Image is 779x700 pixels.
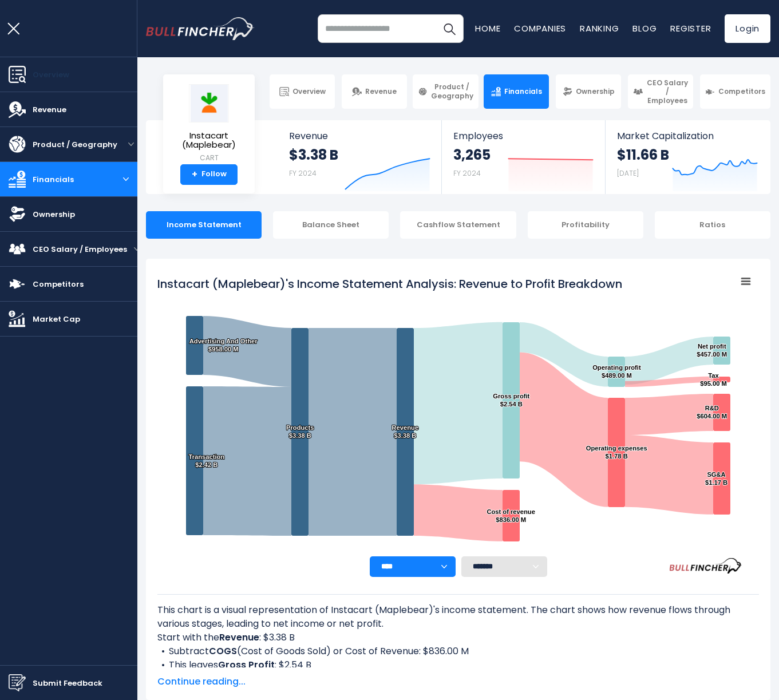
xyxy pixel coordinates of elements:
a: +Follow [180,164,238,185]
span: Financials [504,87,542,96]
a: Employees 3,265 FY 2024 [442,120,605,194]
a: Go to homepage [146,17,255,40]
text: Products $3.38 B [286,424,314,439]
svg: Instacart (Maplebear)'s Income Statement Analysis: Revenue to Profit Breakdown [157,270,759,556]
button: open menu [114,176,137,182]
span: Ownership [33,208,75,220]
text: Gross profit $2.54 B [493,393,529,408]
div: Profitability [528,211,643,239]
span: Competitors [33,278,84,290]
img: bullfincher logo [146,17,255,40]
small: [DATE] [617,168,639,178]
text: Operating expenses $1.78 B [586,445,647,460]
div: Income Statement [146,211,262,239]
span: Submit Feedback [33,677,102,689]
a: Blog [632,22,657,34]
a: Competitors [700,74,770,109]
div: Balance Sheet [273,211,389,239]
text: Advertising And Other $958.00 M [189,338,258,353]
strong: 3,265 [453,146,491,164]
span: Revenue [365,87,397,96]
a: Overview [270,74,335,109]
text: R&D $604.00 M [697,405,727,420]
button: Search [435,14,464,43]
a: Revenue $3.38 B FY 2024 [278,120,442,194]
span: Market Capitalization [617,130,758,141]
span: Employees [453,130,594,141]
a: Login [725,14,770,43]
text: Transaction $2.42 B [188,453,224,468]
b: Revenue [219,631,259,644]
a: Register [670,22,711,34]
a: Home [475,22,500,34]
small: FY 2024 [289,168,317,178]
span: Competitors [718,87,765,96]
a: Product / Geography [413,74,479,109]
span: Overview [33,69,69,81]
span: Overview [292,87,326,96]
small: FY 2024 [453,168,481,178]
text: Net profit $457.00 M [697,343,727,358]
span: Product / Geography [33,139,117,151]
text: Cost of revenue $836.00 M [487,508,535,523]
span: CEO Salary / Employees [33,243,127,255]
span: Revenue [33,104,66,116]
a: Instacart (Maplebear) CART [172,84,246,164]
small: CART [172,153,246,163]
div: Cashflow Statement [400,211,516,239]
text: Tax $95.00 M [700,372,727,387]
span: Product / Geography [431,82,473,100]
a: Ranking [580,22,619,34]
tspan: Instacart (Maplebear)'s Income Statement Analysis: Revenue to Profit Breakdown [157,276,622,292]
span: CEO Salary / Employees [646,78,688,105]
div: Ratios [655,211,770,239]
a: Financials [484,74,549,109]
strong: $3.38 B [289,146,338,164]
a: Market Capitalization $11.66 B [DATE] [606,120,769,194]
a: Ownership [556,74,621,109]
li: This leaves : $2.54 B [157,658,759,672]
span: Revenue [289,130,430,141]
div: This chart is a visual representation of Instacart (Maplebear)'s income statement. The chart show... [157,603,759,667]
b: Gross Profit [218,658,275,671]
strong: $11.66 B [617,146,669,164]
span: Instacart (Maplebear) [172,131,246,150]
a: CEO Salary / Employees [628,74,693,109]
strong: + [192,169,197,180]
span: Market Cap [33,313,80,325]
a: Companies [514,22,566,34]
a: Revenue [342,74,407,109]
b: COGS [209,644,237,658]
button: open menu [134,246,140,252]
button: open menu [124,141,137,147]
li: Subtract (Cost of Goods Sold) or Cost of Revenue: $836.00 M [157,644,759,658]
text: SG&A $1.17 B [705,471,727,486]
span: Ownership [576,87,615,96]
text: Operating profit $489.00 M [592,364,641,379]
img: Ownership [9,205,26,223]
span: Continue reading... [157,675,759,689]
text: Revenue $3.38 B [392,424,419,439]
span: Financials [33,173,74,185]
